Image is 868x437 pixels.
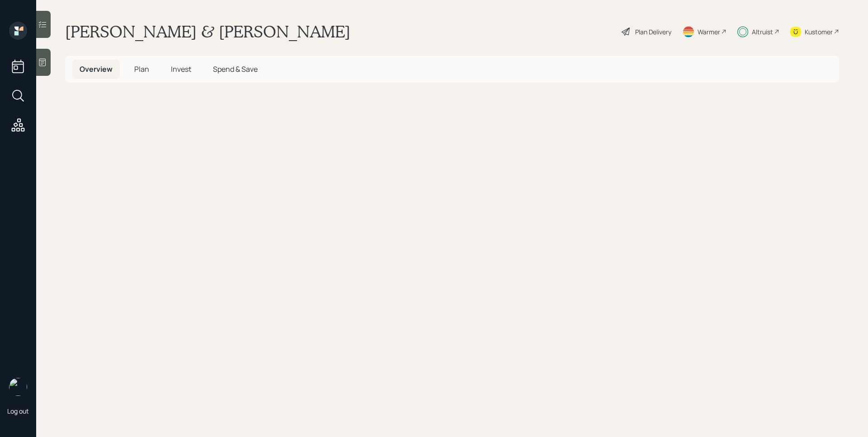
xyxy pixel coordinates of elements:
[9,378,27,396] img: james-distasi-headshot.png
[213,64,258,74] span: Spend & Save
[171,64,191,74] span: Invest
[698,27,720,37] div: Warmer
[752,27,773,37] div: Altruist
[7,407,29,415] div: Log out
[80,64,113,74] span: Overview
[805,27,833,37] div: Kustomer
[134,64,149,74] span: Plan
[635,27,671,37] div: Plan Delivery
[65,22,350,42] h1: [PERSON_NAME] & [PERSON_NAME]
